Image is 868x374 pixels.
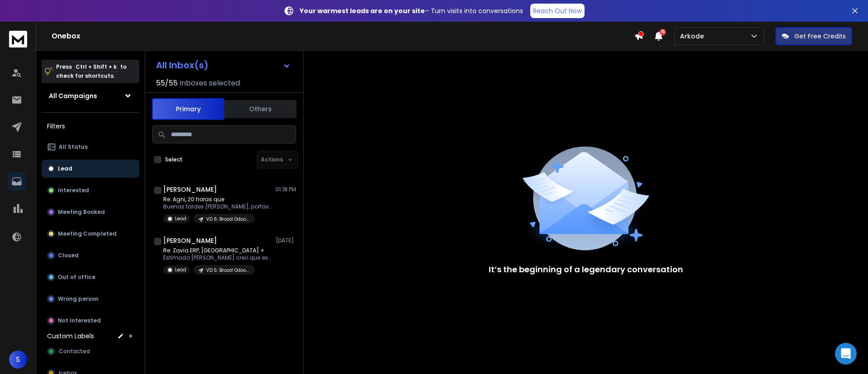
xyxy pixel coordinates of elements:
button: S [9,350,27,369]
button: All Status [42,138,139,156]
p: Not Interested [58,317,101,324]
p: Lead [58,165,72,172]
h1: All Campaigns [49,91,97,100]
h3: Inboxes selected [179,78,240,89]
h1: All Inbox(s) [156,61,208,70]
p: It’s the beginning of a legendary conversation [489,263,683,276]
button: All Campaigns [42,87,139,105]
h1: [PERSON_NAME] [163,236,217,245]
h1: [PERSON_NAME] [163,185,217,194]
button: Lead [42,160,139,178]
img: logo [9,31,27,47]
button: Meeting Booked [42,203,139,221]
p: – Turn visits into conversations [300,6,523,15]
button: Not Interested [42,312,139,330]
button: Out of office [42,268,139,286]
button: Wrong person [42,290,139,308]
p: Meeting Completed [58,230,117,237]
span: Contacted [59,348,90,355]
button: Meeting Completed [42,225,139,243]
button: Closed [42,246,139,265]
p: Estimado [PERSON_NAME] creo que está [163,254,272,261]
p: Out of office [58,274,95,281]
label: Select [165,156,183,163]
button: Others [224,99,297,119]
p: VD 5: Broad Odoo_Campaign - ARKODE [206,267,250,274]
p: Reach Out Now [533,6,582,15]
p: Lead [175,215,186,222]
p: Closed [58,252,79,259]
div: Open Intercom Messenger [835,343,857,365]
h3: Custom Labels [47,331,94,341]
p: Interested [58,187,89,194]
button: Interested [42,181,139,199]
p: [DATE] [276,237,296,244]
button: Contacted [42,342,139,360]
p: Re: Agni, 20 horas que [163,196,272,203]
span: 15 [660,29,666,35]
button: Get Free Credits [775,27,852,45]
p: Lead [175,266,186,273]
p: Re: Zavia ERP, [GEOGRAPHIC_DATA] + [163,247,272,254]
p: Press to check for shortcuts. [56,62,127,80]
h3: Filters [42,120,139,133]
button: All Inbox(s) [149,56,298,74]
h1: Onebox [52,31,634,42]
strong: Your warmest leads are on your site [300,6,425,15]
p: Arkode [680,32,708,41]
span: 55 / 55 [156,78,178,89]
p: Buenas tardes [PERSON_NAME], porfavor [163,203,272,210]
p: Get Free Credits [794,32,846,41]
span: Ctrl + Shift + k [74,62,118,72]
p: All Status [59,143,88,151]
button: Primary [152,98,224,120]
p: 01:18 PM [275,186,296,193]
p: Wrong person [58,295,99,303]
a: Reach Out Now [530,4,585,18]
p: VD 6: Broad Odoo_Campaign - ARKODE [206,216,250,223]
p: Meeting Booked [58,208,105,216]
